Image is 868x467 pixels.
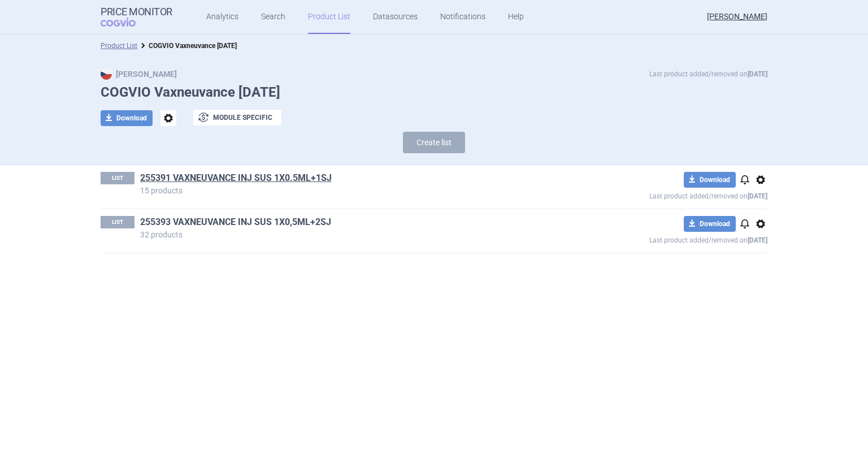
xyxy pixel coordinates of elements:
[140,216,331,228] a: 255393 VAXNEUVANCE INJ SUS 1X0,5ML+2SJ
[140,231,567,239] p: 32 products
[567,232,767,246] p: Last product added/removed on
[140,187,567,194] p: 15 products
[101,84,767,101] h1: COGVIO Vaxneuvance [DATE]
[149,42,237,50] strong: COGVIO Vaxneuvance [DATE]
[101,18,151,27] span: COGVIO
[649,68,767,80] p: Last product added/removed on
[101,6,172,18] strong: Price Monitor
[101,42,137,50] a: Product List
[101,6,172,28] a: Price MonitorCOGVIO
[140,172,332,184] a: 255391 VAXNEUVANCE INJ SUS 1X0.5ML+1SJ
[193,110,281,126] button: Module specific
[140,216,567,231] h1: 255393 VAXNEUVANCE INJ SUS 1X0,5ML+2SJ
[101,68,112,80] img: CZ
[684,216,736,232] button: Download
[567,188,767,202] p: Last product added/removed on
[101,172,134,184] p: LIST
[748,70,767,78] strong: [DATE]
[748,192,767,200] strong: [DATE]
[684,172,736,188] button: Download
[101,70,177,79] strong: [PERSON_NAME]
[101,40,137,51] li: Product List
[137,40,237,51] li: COGVIO Vaxneuvance 02.07.2025
[101,110,153,126] button: Download
[140,172,567,187] h1: 255391 VAXNEUVANCE INJ SUS 1X0.5ML+1SJ
[101,216,134,228] p: LIST
[748,236,767,244] strong: [DATE]
[403,132,465,153] button: Create list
